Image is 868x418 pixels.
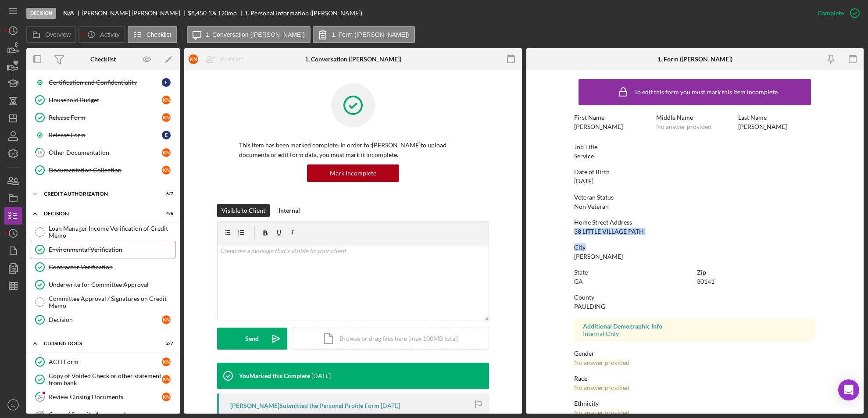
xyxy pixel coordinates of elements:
[49,281,175,288] div: Underwrite for Committee Approval
[313,26,415,43] button: 1. Form ([PERSON_NAME])
[90,56,116,63] div: Checklist
[574,269,693,276] div: State
[162,113,171,122] div: K N
[162,357,171,366] div: K N
[330,164,376,182] div: Mark Incomplete
[49,79,162,86] div: Certification and Confidentiality
[188,10,207,17] div: $8,450
[31,371,175,388] a: Copy of Voided Check or other statement from bankKN
[31,223,175,241] a: Loan Manager Income Verification of Credit Memo
[574,375,815,382] div: Race
[31,109,175,126] a: Release FormKN
[206,31,305,38] label: 1. Conversation ([PERSON_NAME])
[239,372,310,379] div: You Marked this Complete
[49,114,162,121] div: Release Form
[574,219,815,226] div: Home Street Address
[31,353,175,371] a: ACH FormKN
[697,269,815,276] div: Zip
[184,50,253,68] button: KNReassign
[157,191,173,196] div: 6 / 7
[218,10,237,17] div: 120 mo
[574,228,644,235] div: 38 LITTLE VILLAGE PATH
[574,409,629,416] div: No answer provided
[809,4,864,22] button: Complete
[574,143,815,150] div: Job Title
[583,323,807,330] div: Additional Demographic Info
[49,295,175,309] div: Committee Approval / Signatures on Credit Memo
[31,276,175,293] a: Underwrite for Committee Approval
[31,126,175,144] a: Release FormE
[217,328,287,350] button: Send
[574,350,815,357] div: Gender
[37,394,43,400] tspan: 24
[574,244,815,251] div: City
[31,293,175,311] a: Committee Approval / Signatures on Credit Memo
[162,315,171,324] div: K N
[187,26,311,43] button: 1. Conversation ([PERSON_NAME])
[217,204,270,217] button: Visible to Client
[31,144,175,161] a: 18Other DocumentationKN
[49,316,162,323] div: Decision
[49,132,162,139] div: Release Form
[738,114,816,121] div: Last Name
[31,241,175,258] a: Environmental Verification
[381,402,400,409] time: 2025-03-26 17:23
[82,10,188,17] div: [PERSON_NAME] [PERSON_NAME]
[634,89,778,96] div: To edit this form you must mark this item incomplete
[31,258,175,276] a: Contractor Verification
[656,123,711,130] div: No answer provided
[49,167,162,174] div: Documentation Collection
[162,393,171,401] div: K N
[307,164,399,182] button: Mark Incomplete
[31,388,175,406] a: 24Review Closing DocumentsKN
[220,50,244,68] div: Reassign
[574,294,815,301] div: County
[49,96,162,104] div: Household Budget
[100,31,119,38] label: Activity
[697,278,714,285] div: 30141
[162,78,171,87] div: E
[31,161,175,179] a: Documentation CollectionKN
[44,341,151,346] div: CLOSING DOCS
[245,328,259,350] div: Send
[574,194,815,201] div: Veteran Status
[26,26,76,43] button: Overview
[838,379,859,400] div: Open Intercom Messenger
[230,402,379,409] div: [PERSON_NAME] Submitted the Personal Profile Form
[49,264,175,271] div: Contractor Verification
[49,358,162,365] div: ACH Form
[656,114,734,121] div: Middle Name
[574,203,609,210] div: Non Veteran
[31,74,175,91] a: Certification and ConfidentialityE
[244,10,362,17] div: 1. Personal Information ([PERSON_NAME])
[49,246,175,253] div: Environmental Verification
[574,400,815,407] div: Ethnicity
[49,411,175,418] div: Copy of Security Agreement
[189,54,198,64] div: K N
[44,211,151,216] div: Decision
[162,96,171,104] div: K N
[31,311,175,329] a: DecisionKN
[221,204,265,217] div: Visible to Client
[4,396,22,414] button: EJ
[63,10,74,17] b: N/A
[49,225,175,239] div: Loan Manager Income Verification of Credit Memo
[305,56,401,63] div: 1. Conversation ([PERSON_NAME])
[79,26,125,43] button: Activity
[146,31,171,38] label: Checklist
[45,31,71,38] label: Overview
[49,372,162,386] div: Copy of Voided Check or other statement from bank
[11,403,15,407] text: EJ
[657,56,732,63] div: 1. Form ([PERSON_NAME])
[157,211,173,216] div: 4 / 6
[574,168,815,175] div: Date of Birth
[31,91,175,109] a: Household BudgetKN
[574,303,605,310] div: PAULDING
[162,148,171,157] div: K N
[49,149,162,156] div: Other Documentation
[311,372,331,379] time: 2025-03-26 19:28
[574,114,652,121] div: First Name
[818,4,844,22] div: Complete
[162,166,171,175] div: K N
[583,330,807,337] div: Internal Only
